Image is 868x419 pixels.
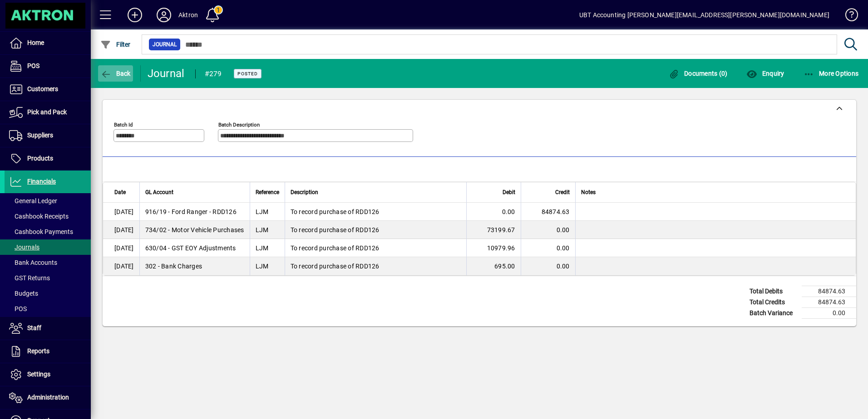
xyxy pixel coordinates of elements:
a: Staff [5,317,91,340]
td: To record purchase of RDD126 [285,203,466,221]
span: 302 - Bank Charges [145,262,202,271]
a: Journals [5,239,91,255]
span: Financials [27,178,56,185]
a: POS [5,301,91,317]
a: General Ledger [5,193,91,209]
span: Administration [27,394,69,401]
a: Reports [5,340,91,363]
td: [DATE] [103,221,139,239]
td: LJM [250,257,285,275]
a: Products [5,147,91,170]
mat-label: Batch Description [218,122,260,128]
td: To record purchase of RDD126 [285,221,466,239]
span: Settings [27,370,50,378]
a: Settings [5,363,91,386]
span: 916/19 - Ford Ranger - RDD126 [145,207,237,216]
span: Products [27,155,53,162]
a: Suppliers [5,124,91,147]
td: 73199.67 [466,221,521,239]
td: 695.00 [466,257,521,275]
span: Documents (0) [669,70,728,77]
span: Description [291,187,318,197]
td: LJM [250,239,285,257]
a: Customers [5,78,91,101]
td: [DATE] [103,203,139,221]
mat-label: Batch Id [114,122,133,128]
span: Home [27,39,44,46]
span: Staff [27,324,41,331]
td: To record purchase of RDD126 [285,257,466,275]
td: Total Debits [745,286,802,297]
span: More Options [804,70,859,77]
div: #279 [205,67,222,81]
span: Notes [581,187,596,197]
a: Bank Accounts [5,255,91,270]
button: Documents (0) [666,65,730,82]
span: Cashbook Receipts [9,213,69,220]
td: Total Credits [745,297,802,308]
span: Posted [237,71,258,77]
span: Budgets [9,290,38,297]
span: Pick and Pack [27,108,67,116]
a: Budgets [5,286,91,301]
td: Batch Variance [745,308,802,319]
span: GST Returns [9,274,50,282]
td: 0.00 [521,221,575,239]
span: Customers [27,85,58,93]
div: Aktron [178,8,198,22]
td: 84874.63 [802,297,856,308]
td: 84874.63 [521,203,575,221]
a: Cashbook Receipts [5,209,91,224]
td: 10979.96 [466,239,521,257]
button: Add [120,7,149,23]
span: Back [100,70,131,77]
button: Filter [98,36,133,53]
td: [DATE] [103,239,139,257]
td: 0.00 [802,308,856,319]
span: Date [114,187,126,197]
td: [DATE] [103,257,139,275]
button: Profile [149,7,178,23]
button: Back [98,65,133,82]
div: Journal [148,66,186,81]
span: GL Account [145,187,173,197]
a: POS [5,55,91,78]
button: Enquiry [744,65,786,82]
span: Reference [256,187,279,197]
span: Bank Accounts [9,259,57,266]
a: Administration [5,386,91,409]
span: Suppliers [27,132,53,139]
span: Reports [27,347,49,355]
td: 0.00 [521,257,575,275]
span: Cashbook Payments [9,228,73,235]
td: LJM [250,203,285,221]
div: UBT Accounting [PERSON_NAME][EMAIL_ADDRESS][PERSON_NAME][DOMAIN_NAME] [579,8,829,22]
a: GST Returns [5,270,91,286]
span: Journal [153,40,177,49]
span: 630/04 - GST EOY Adjustments [145,244,236,253]
span: POS [27,62,39,69]
td: 84874.63 [802,286,856,297]
app-page-header-button: Back [91,65,141,82]
td: To record purchase of RDD126 [285,239,466,257]
span: Credit [555,187,570,197]
span: Filter [100,41,131,48]
td: 0.00 [466,203,521,221]
a: Pick and Pack [5,101,91,124]
a: Home [5,32,91,54]
a: Knowledge Base [838,2,857,31]
span: POS [9,305,27,312]
span: Debit [503,187,515,197]
span: Journals [9,244,39,251]
span: General Ledger [9,197,57,205]
td: 0.00 [521,239,575,257]
td: LJM [250,221,285,239]
span: 734/02 - Motor Vehicle Purchases [145,225,244,234]
button: More Options [801,65,861,82]
span: Enquiry [746,70,784,77]
a: Cashbook Payments [5,224,91,239]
